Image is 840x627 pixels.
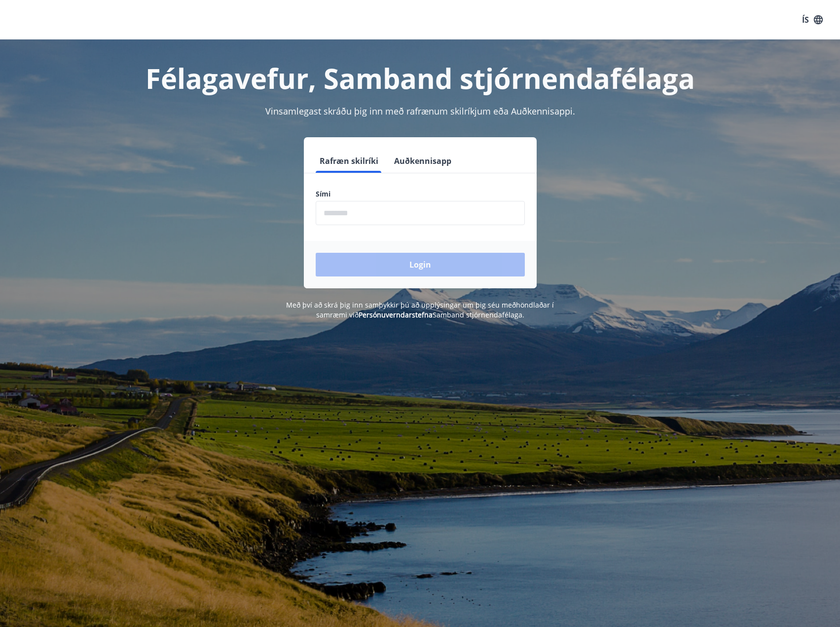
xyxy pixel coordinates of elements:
[316,149,382,173] button: Rafræn skilríki
[77,59,764,97] h1: Félagavefur, Samband stjórnendafélaga
[390,149,455,173] button: Auðkennisapp
[359,310,433,319] a: Persónuverndarstefna
[265,105,575,117] span: Vinsamlegast skráðu þig inn með rafrænum skilríkjum eða Auðkennisappi.
[316,189,525,199] label: Sími
[797,11,828,29] button: ÍS
[286,300,554,319] span: Með því að skrá þig inn samþykkir þú að upplýsingar um þig séu meðhöndlaðar í samræmi við Samband...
